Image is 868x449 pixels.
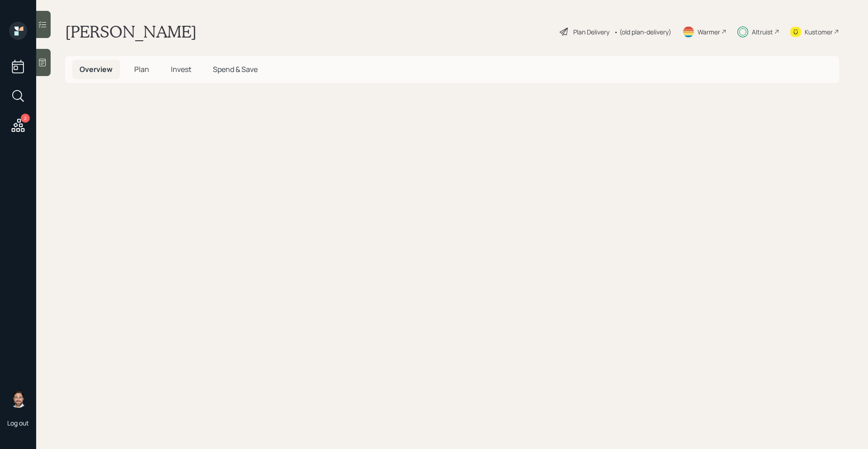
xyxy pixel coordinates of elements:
div: Warmer [698,27,720,37]
span: Plan [134,64,149,74]
div: • (old plan-delivery) [614,27,671,37]
span: Overview [80,64,113,74]
div: Kustomer [805,27,833,37]
span: Spend & Save [213,64,258,74]
img: michael-russo-headshot.png [9,390,27,408]
div: 2 [21,114,30,123]
span: Invest [171,64,191,74]
div: Log out [7,419,29,427]
h1: [PERSON_NAME] [65,22,197,42]
div: Altruist [752,27,773,37]
div: Plan Delivery [573,27,609,37]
